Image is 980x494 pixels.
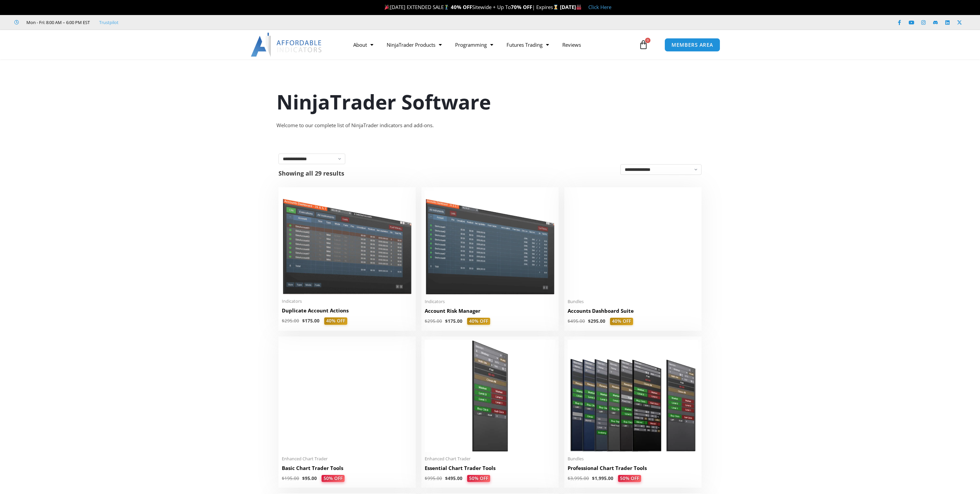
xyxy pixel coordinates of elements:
img: ProfessionalToolsBundlePage [568,340,698,452]
span: Bundles [568,456,698,462]
bdi: 95.00 [302,475,317,481]
a: NinjaTrader Products [380,37,448,52]
nav: Menu [347,37,637,52]
span: 40% OFF [324,317,347,325]
strong: 70% OFF [511,4,532,10]
img: ⌛ [553,5,558,10]
bdi: 1,995.00 [592,475,613,481]
img: 🎉 [385,5,390,10]
bdi: 195.00 [282,475,299,481]
span: Enhanced Chart Trader [425,456,555,462]
img: Accounts Dashboard Suite [568,191,698,295]
h2: Basic Chart Trader Tools [282,465,412,472]
span: Mon - Fri: 8:00 AM – 6:00 PM EST [25,18,90,26]
a: 0 [629,35,658,54]
h2: Professional Chart Trader Tools [568,465,698,472]
span: Bundles [568,299,698,304]
span: 0 [645,38,650,43]
a: Programming [448,37,500,52]
span: Indicators [425,299,555,304]
span: $ [302,318,305,324]
img: BasicTools [282,340,412,452]
a: Duplicate Account Actions [282,307,412,317]
span: 40% OFF [610,318,633,325]
span: 40% OFF [467,318,490,325]
bdi: 3,995.00 [568,475,589,481]
span: $ [302,475,305,481]
a: Essential Chart Trader Tools [425,465,555,475]
img: LogoAI | Affordable Indicators – NinjaTrader [251,33,323,57]
span: $ [445,318,448,324]
a: Basic Chart Trader Tools [282,465,412,475]
a: Professional Chart Trader Tools [568,465,698,475]
select: Shop order [620,164,702,175]
p: Showing all 29 results [278,170,344,176]
span: $ [592,475,595,481]
a: Futures Trading [500,37,556,52]
a: Click Here [588,4,611,10]
span: Enhanced Chart Trader [282,456,412,462]
a: Accounts Dashboard Suite [568,307,698,318]
img: 🏌️‍♂️ [444,5,449,10]
a: About [347,37,380,52]
a: MEMBERS AREA [664,38,720,52]
span: 50% OFF [322,475,345,482]
bdi: 175.00 [302,318,320,324]
strong: 40% OFF [451,4,472,10]
span: $ [425,318,427,324]
bdi: 495.00 [445,475,462,481]
span: Indicators [282,298,412,304]
h1: NinjaTrader Software [276,88,704,116]
bdi: 295.00 [282,318,299,324]
span: $ [445,475,448,481]
img: Duplicate Account Actions [282,191,412,294]
h2: Duplicate Account Actions [282,307,412,314]
h2: Account Risk Manager [425,307,555,314]
a: Reviews [556,37,588,52]
span: [DATE] EXTENDED SALE Sitewide + Up To | Expires [383,4,560,10]
img: Essential Chart Trader Tools [425,340,555,452]
bdi: 995.00 [425,475,442,481]
span: MEMBERS AREA [671,42,713,47]
span: $ [568,475,570,481]
h2: Accounts Dashboard Suite [568,307,698,314]
bdi: 495.00 [568,318,585,324]
span: 50% OFF [618,475,641,482]
span: $ [282,318,284,324]
bdi: 295.00 [425,318,442,324]
img: 🏭 [576,5,581,10]
a: Trustpilot [99,18,119,26]
span: $ [425,475,427,481]
bdi: 295.00 [588,318,605,324]
strong: [DATE] [560,4,582,10]
bdi: 175.00 [445,318,462,324]
span: $ [588,318,591,324]
a: Account Risk Manager [425,307,555,318]
div: Welcome to our complete list of NinjaTrader indicators and add-ons. [276,121,704,130]
h2: Essential Chart Trader Tools [425,465,555,472]
span: 50% OFF [467,475,490,482]
img: Account Risk Manager [425,191,555,294]
span: $ [282,475,284,481]
span: $ [568,318,570,324]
